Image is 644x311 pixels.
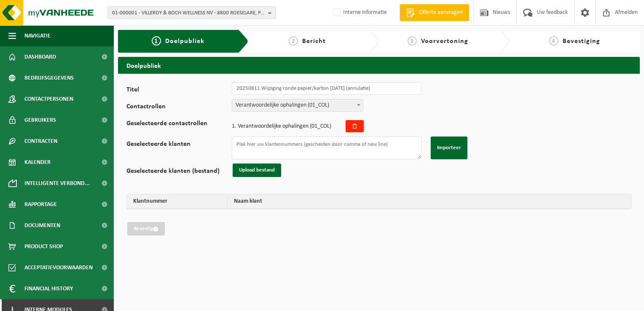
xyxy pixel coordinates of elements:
th: Klantnummer [127,194,228,209]
span: Bericht [302,38,326,45]
span: Dashboard [24,46,56,67]
span: 1 [232,123,235,129]
button: 01-000001 - VILLEROY & BOCH WELLNESS NV - 8800 ROESELARE, POPULIERSTRAAT 1 [107,6,276,19]
span: Rapportage [24,194,57,215]
span: . Verantwoordelijke ophalingen (01_COL) [232,123,331,129]
span: 1 [152,36,161,46]
label: Geselecteerde klanten (bestand) [126,168,232,177]
span: Voorvertoning [421,38,468,45]
span: Product Shop [24,236,63,257]
span: Bedrijfsgegevens [24,67,74,88]
span: Verantwoordelijke ophalingen (01_COL) [232,99,363,111]
span: 4 [549,36,558,46]
label: Geselecteerde contactrollen [126,120,232,132]
label: Interne informatie [331,6,387,19]
span: Documenten [24,215,60,236]
button: Upload bestand [233,164,281,177]
span: Offerte aanvragen [417,8,465,17]
span: Navigatie [24,25,51,46]
button: Bevestig [127,222,165,236]
button: Importeer [431,137,467,159]
span: Doelpubliek [165,38,204,45]
label: Titel [126,86,232,95]
span: 2 [289,36,298,46]
label: Geselecteerde klanten [126,141,232,159]
span: Contracten [24,131,57,152]
span: Bevestiging [563,38,600,45]
span: Contactpersonen [24,88,73,110]
span: Financial History [24,278,73,299]
th: Naam klant [228,194,631,209]
span: 01-000001 - VILLEROY & BOCH WELLNESS NV - 8800 ROESELARE, POPULIERSTRAAT 1 [112,7,265,19]
label: Contactrollen [126,103,232,112]
span: Acceptatievoorwaarden [24,257,93,278]
span: Intelligente verbond... [24,173,90,194]
a: Offerte aanvragen [400,4,469,21]
span: Verantwoordelijke ophalingen (01_COL) [232,99,363,112]
h2: Doelpubliek [118,57,640,73]
span: Kalender [24,152,51,173]
span: Gebruikers [24,110,56,131]
span: 3 [408,36,417,46]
